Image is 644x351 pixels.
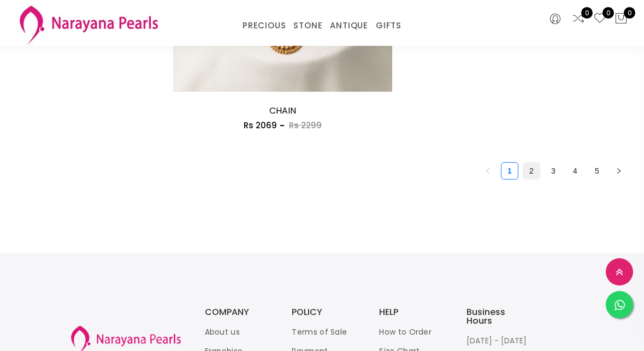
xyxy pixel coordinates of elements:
[244,120,277,131] span: Rs 2069
[205,326,240,337] a: About us
[376,17,401,34] a: GIFTS
[523,163,540,179] a: 2
[501,163,518,179] a: 1
[269,104,296,117] a: CHAIN
[330,17,368,34] a: ANTIQUE
[292,308,357,317] h3: POLICY
[589,163,605,179] a: 5
[593,12,606,26] a: 0
[581,7,593,19] span: 0
[485,168,491,174] span: left
[615,12,628,26] button: 0
[293,17,322,34] a: STONE
[610,162,628,180] li: Next Page
[479,162,497,180] button: left
[616,168,622,174] span: right
[566,162,584,180] li: 4
[523,162,540,180] li: 2
[205,308,270,317] h3: COMPANY
[567,163,583,179] a: 4
[572,12,585,26] a: 0
[602,7,614,19] span: 0
[479,162,497,180] li: Previous Page
[243,17,286,34] a: PRECIOUS
[466,308,532,325] h3: Business Hours
[466,334,532,347] p: [DATE] - [DATE]
[289,120,322,131] span: Rs 2299
[610,162,628,180] button: right
[545,163,562,179] a: 3
[624,7,635,19] span: 0
[292,326,347,337] a: Terms of Sale
[379,308,445,317] h3: HELP
[545,162,562,180] li: 3
[588,162,606,180] li: 5
[379,326,432,337] a: How to Order
[501,162,518,180] li: 1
